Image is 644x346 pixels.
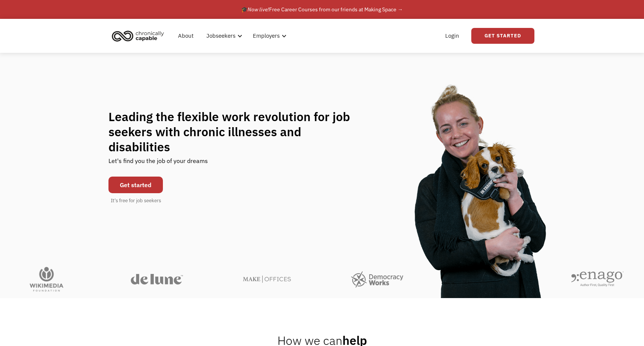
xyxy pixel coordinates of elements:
[441,24,464,48] a: Login
[108,109,365,154] h1: Leading the flexible work revolution for job seekers with chronic illnesses and disabilities
[110,28,170,44] a: home
[248,24,289,48] div: Employers
[202,24,245,48] div: Jobseekers
[110,28,166,44] img: Chronically Capable logo
[253,31,280,40] div: Employers
[108,154,208,173] div: Let's find you the job of your dreams
[241,5,403,14] div: 🎓 Free Career Courses from our friends at Making Space →
[206,31,235,40] div: Jobseekers
[111,197,161,205] div: It's free for job seekers
[108,177,163,193] a: Get started
[173,24,198,48] a: About
[471,28,534,44] a: Get Started
[248,6,269,13] em: Now live!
